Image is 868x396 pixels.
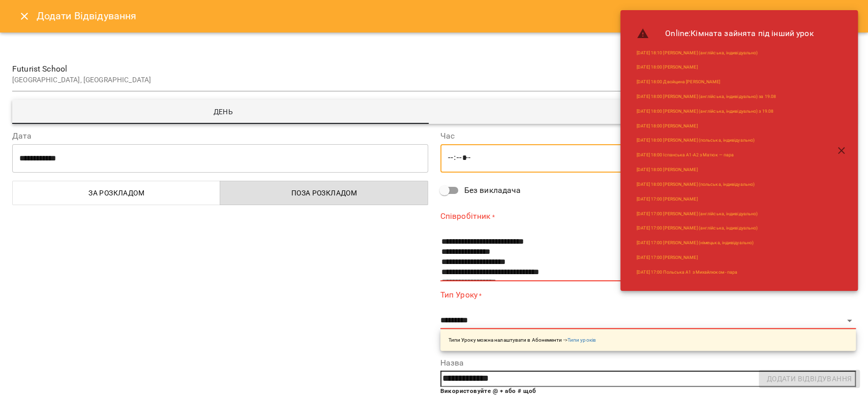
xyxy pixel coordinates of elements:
[637,93,776,100] a: [DATE] 18:00 [PERSON_NAME] (англійська, індивідуально) за 19.08
[220,181,428,205] button: Поза розкладом
[665,27,813,40] span: Online : Кімната зайнята під інший урок
[19,187,214,199] span: За розкладом
[637,225,758,232] a: [DATE] 17:00 [PERSON_NAME] (англійська, індивідуально)
[637,240,754,246] a: [DATE] 17:00 [PERSON_NAME] (німецька, індивідуально)
[637,269,737,276] a: [DATE] 17:00 Польська А1 з Михайлюком - пара
[637,108,773,115] a: [DATE] 18:00 [PERSON_NAME] (англійська, індивідуально) з 19.08
[440,289,856,301] label: Тип Уроку
[440,132,856,140] label: Час
[12,63,844,75] span: Futurist School
[637,254,697,261] a: [DATE] 17:00 [PERSON_NAME]
[637,181,755,188] a: [DATE] 18:00 [PERSON_NAME] (польська, індивідуально)
[464,184,521,196] span: Без викладача
[637,64,697,71] a: [DATE] 18:00 [PERSON_NAME]
[567,337,596,343] a: Типи уроків
[12,57,856,91] div: Futurist School[GEOGRAPHIC_DATA], [GEOGRAPHIC_DATA]
[440,359,856,367] label: Назва
[12,75,844,85] p: [GEOGRAPHIC_DATA], [GEOGRAPHIC_DATA]
[440,211,856,222] label: Співробітник
[448,336,596,344] p: Типи Уроку можна налаштувати в Абонементи ->
[637,152,734,158] a: [DATE] 18:00 Іспанська А1-А2 з Матюк — пара
[226,187,422,199] span: Поза розкладом
[18,106,428,118] span: День
[637,79,720,85] a: [DATE] 18:00 Двойцина [PERSON_NAME]
[440,387,536,394] b: Використовуйте @ + або # щоб
[37,8,137,24] h6: Додати Відвідування
[12,181,220,205] button: За розкладом
[637,50,758,56] a: [DATE] 18:10 [PERSON_NAME] (англійська, індивідуально)
[12,4,37,28] button: Close
[440,106,850,118] span: Тиждень
[637,211,758,217] a: [DATE] 17:00 [PERSON_NAME] (англійська, індивідуально)
[637,196,697,203] a: [DATE] 17:00 [PERSON_NAME]
[637,123,697,129] a: [DATE] 18:00 [PERSON_NAME]
[12,132,428,140] label: Дата
[637,137,755,144] a: [DATE] 18:00 [PERSON_NAME] (польська, індивідуально)
[637,167,697,173] a: [DATE] 18:00 [PERSON_NAME]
